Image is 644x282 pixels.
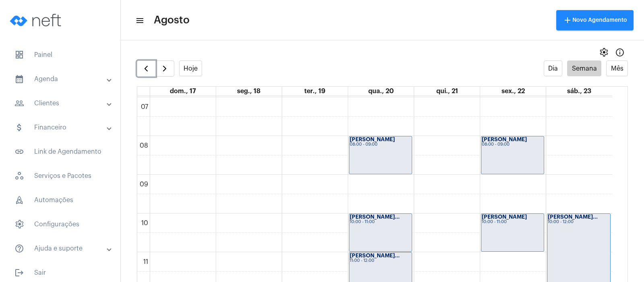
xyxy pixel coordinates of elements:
div: 07 [139,103,150,111]
mat-expansion-panel-header: sidenav iconAjuda e suporte [5,239,120,258]
mat-expansion-panel-header: sidenav iconAgenda [5,69,120,89]
strong: [PERSON_NAME]... [548,214,598,219]
button: Novo Agendamento [556,10,634,30]
button: Mês [606,61,628,76]
span: Serviços e Pacotes [8,166,112,186]
a: 18 de agosto de 2025 [235,87,262,96]
mat-icon: sidenav icon [14,123,24,132]
mat-panel-title: Clientes [14,98,107,108]
button: Info [612,44,628,61]
div: 11:00 - 12:00 [350,259,411,263]
mat-icon: sidenav icon [14,268,24,278]
mat-icon: sidenav icon [14,147,24,157]
mat-panel-title: Agenda [14,74,107,84]
mat-icon: Info [615,48,625,57]
a: 19 de agosto de 2025 [303,87,327,96]
span: Agosto [154,14,190,27]
mat-panel-title: Financeiro [14,123,107,132]
mat-expansion-panel-header: sidenav iconClientes [5,94,120,113]
a: 22 de agosto de 2025 [500,87,526,96]
span: Automações [8,190,112,210]
button: Hoje [179,61,202,76]
div: 11 [142,258,150,265]
span: Configurações [8,215,112,234]
button: Próximo Semana [155,61,174,77]
mat-icon: sidenav icon [135,16,143,25]
button: Semana [567,61,601,76]
strong: [PERSON_NAME]... [350,253,400,258]
a: 17 de agosto de 2025 [168,87,198,96]
div: 08 [138,142,150,149]
div: 10:00 - 12:00 [548,220,610,224]
strong: [PERSON_NAME] [482,137,527,142]
span: sidenav icon [14,171,24,181]
span: Painel [8,45,112,65]
span: settings [599,48,609,57]
div: 10 [140,219,150,227]
button: Semana Anterior [137,61,156,77]
span: Link de Agendamento [8,142,112,161]
a: 21 de agosto de 2025 [435,87,460,96]
img: logo-neft-novo-2.png [6,4,67,36]
span: Novo Agendamento [563,17,627,23]
button: settings [596,44,612,61]
div: 08:00 - 09:00 [482,142,543,147]
div: 09 [138,181,150,188]
mat-panel-title: Ajuda e suporte [14,244,107,253]
strong: [PERSON_NAME] [350,137,395,142]
div: 10:00 - 11:00 [350,220,411,224]
mat-icon: sidenav icon [14,244,24,253]
span: sidenav icon [14,195,24,205]
strong: [PERSON_NAME]... [350,214,400,219]
span: sidenav icon [14,219,24,229]
span: sidenav icon [14,50,24,60]
strong: [PERSON_NAME] [482,214,527,219]
div: 08:00 - 09:00 [350,142,411,147]
div: 10:00 - 11:00 [482,220,543,224]
a: 20 de agosto de 2025 [367,87,395,96]
mat-icon: sidenav icon [14,98,24,108]
mat-icon: sidenav icon [14,74,24,84]
a: 23 de agosto de 2025 [566,87,593,96]
button: Dia [544,61,563,76]
mat-expansion-panel-header: sidenav iconFinanceiro [5,118,120,137]
mat-icon: add [563,15,572,25]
